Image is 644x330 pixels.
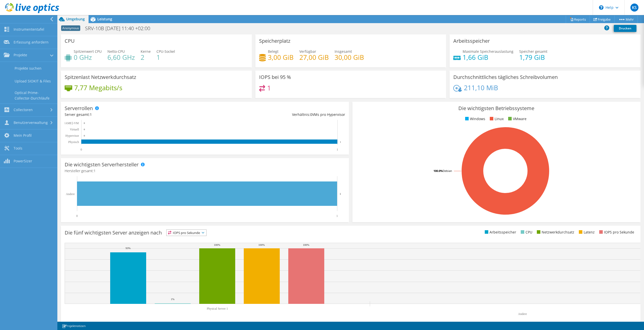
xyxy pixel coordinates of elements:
text: Hypervisor [65,134,79,137]
h4: 7,77 Megabits/s [74,85,122,90]
tspan: Debian [443,169,452,173]
span: 1 [90,112,92,117]
li: Latenz [578,229,595,235]
text: Andere [66,192,75,196]
a: Projektnotizen [58,323,89,329]
h4: 1,79 GiB [519,55,547,60]
text: 100% [303,243,309,246]
span: Umgebung [66,17,85,21]
a: Freigabe [590,15,615,23]
h3: Durchschnittliches tägliches Schreibvolumen [453,74,558,80]
span: Verfügbar [299,49,316,54]
h3: IOPS bei 95 % [259,74,291,80]
text: 0 [84,122,85,124]
text: 1 [336,214,338,218]
span: Netto-CPU [107,49,125,54]
text: 0 [84,128,85,131]
span: IOPS pro Sekunde [167,230,206,236]
text: Virtuell [70,128,79,131]
h3: Die wichtigsten Serverhersteller [65,162,139,167]
span: CPU-Sockel [156,49,175,54]
div: Server gesamt: [65,112,205,117]
h4: 27,00 GiB [299,55,329,60]
text: 1 [340,141,341,143]
h4: 2 [141,55,151,60]
a: Reports [566,15,590,23]
h1: SRV-10B [DATE] 11:40 +02:00 [83,26,158,31]
text: 1% [171,298,175,301]
svg: \n [599,5,603,10]
span: Anonymous [61,25,80,31]
span: 1 [94,168,96,173]
li: CPU [519,229,532,235]
h3: Speicherplatz [259,38,290,44]
text: 93% [126,247,131,250]
span: Spitzenwert CPU [74,49,102,54]
li: IOPS pro Sekunde [598,229,634,235]
h4: 6,60 GHz [107,55,135,60]
text: 100% [214,243,220,246]
h4: 1,66 GiB [463,55,513,60]
span: Belegt [268,49,278,54]
a: Mehr [614,15,638,23]
h3: Arbeitsspeicher [453,38,490,44]
text: 1 [337,148,338,151]
tspan: 100.0% [433,169,443,173]
span: Kerne [141,49,151,54]
span: Speicher gesamt [519,49,547,54]
h4: 1 [156,55,175,60]
h4: Hersteller gesamt: [65,168,345,174]
h4: 211,10 MiB [464,85,498,90]
text: 0 [76,214,78,218]
h3: Serverrollen [65,106,93,111]
text: 0 [80,148,82,151]
li: Netzwerkdurchsatz [536,229,574,235]
span: Insgesamt [335,49,352,54]
span: 0 [310,112,312,117]
h4: 0 GHz [74,55,102,60]
text: Physical Server 1 [207,307,228,310]
text: 0 [84,134,85,137]
h4: 3,00 GiB [268,55,294,60]
span: Leistung [97,17,112,21]
li: VMware [507,116,527,122]
text: Physisch [68,140,79,144]
text: Andere [518,312,527,316]
a: Drucken [614,25,636,32]
h3: CPU [65,38,75,44]
span: KS [630,4,638,12]
li: Linux [489,116,504,122]
div: Verhältnis: VMs pro Hypervisor [205,112,345,117]
span: Maximale Speicherauslastung [463,49,513,54]
text: 1 [340,192,341,195]
h3: Spitzenlast Netzwerkdurchsatz [65,74,136,80]
text: 100% [258,243,265,246]
h3: Die wichtigsten Betriebssysteme [356,106,637,111]
h4: 30,00 GiB [335,55,364,60]
li: Arbeitsspeicher [484,229,516,235]
h4: 1 [267,85,271,91]
li: Windows [464,116,485,122]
